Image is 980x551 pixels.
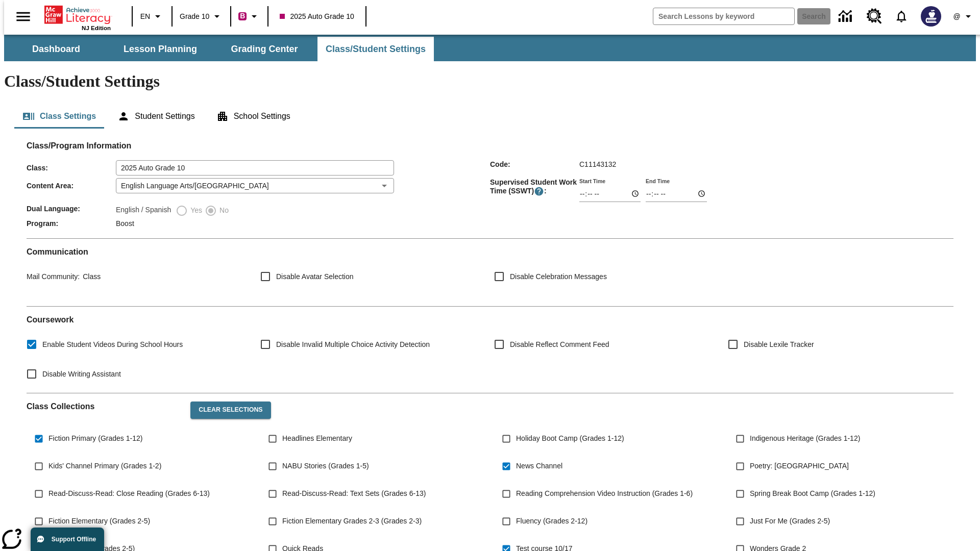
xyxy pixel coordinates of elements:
[116,160,394,176] input: Class
[750,488,875,499] span: Spring Break Boot Camp (Grades 1-12)
[140,11,150,22] span: EN
[282,461,369,471] span: NABU Stories (Grades 1-5)
[4,72,976,91] h1: Class/Student Settings
[48,461,161,471] span: Kids' Channel Primary (Grades 1-2)
[176,7,227,26] button: Grade: Grade 10, Select a grade
[208,104,299,129] button: School Settings
[27,141,953,151] h2: Class/Program Information
[4,35,976,61] div: SubNavbar
[915,3,947,30] button: Select a new avatar
[124,43,197,55] span: Lesson Planning
[48,488,210,499] span: Read-Discuss-Read: Close Reading (Grades 6-13)
[52,536,96,543] span: Support Offline
[190,402,271,419] button: Clear Selections
[27,247,953,257] h2: Communication
[276,339,430,350] span: Disable Invalid Multiple Choice Activity Detection
[116,178,394,193] div: English Language Arts/[GEOGRAPHIC_DATA]
[516,488,693,499] span: Reading Comprehension Video Instruction (Grades 1-6)
[80,272,101,281] span: Class
[42,369,121,380] span: Disable Writing Assistant
[510,271,607,282] span: Disable Celebration Messages
[136,7,168,26] button: Language: EN, Select a language
[82,25,111,31] span: NJ Edition
[490,160,579,168] span: Code :
[750,433,860,444] span: Indigenous Heritage (Grades 1-12)
[116,205,171,217] label: English / Spanish
[14,104,104,129] button: Class Settings
[646,177,670,185] label: End Time
[516,433,624,444] span: Holiday Boot Camp (Grades 1-12)
[27,164,116,172] span: Class :
[276,271,354,282] span: Disable Avatar Selection
[750,516,830,527] span: Just For Me (Grades 2-5)
[213,37,315,61] button: Grading Center
[44,4,111,31] div: Home
[188,205,202,216] span: Yes
[5,37,107,61] button: Dashboard
[750,461,849,471] span: Poetry: [GEOGRAPHIC_DATA]
[282,516,422,527] span: Fiction Elementary Grades 2-3 (Grades 2-3)
[44,5,111,25] a: Home
[282,488,426,499] span: Read-Discuss-Read: Text Sets (Grades 6-13)
[116,219,134,228] span: Boost
[744,339,814,350] span: Disable Lexile Tracker
[27,272,80,281] span: Mail Community :
[27,151,953,230] div: Class/Program Information
[27,402,182,411] h2: Class Collections
[653,8,794,24] input: search field
[534,186,544,196] button: Supervised Student Work Time is the timeframe when students can take LevelSet and when lessons ar...
[282,433,352,444] span: Headlines Elementary
[31,528,104,551] button: Support Offline
[921,6,941,27] img: Avatar
[947,7,980,26] button: Profile/Settings
[234,7,264,26] button: Boost Class color is violet red. Change class color
[180,11,209,22] span: Grade 10
[579,177,605,185] label: Start Time
[27,315,953,324] h2: Course work
[27,315,953,385] div: Coursework
[27,247,953,298] div: Communication
[48,433,142,444] span: Fiction Primary (Grades 1-12)
[109,104,203,129] button: Student Settings
[27,205,116,213] span: Dual Language :
[280,11,354,22] span: 2025 Auto Grade 10
[579,160,616,168] span: C11143132
[861,3,888,30] a: Resource Center, Will open in new tab
[516,516,587,527] span: Fluency (Grades 2-12)
[832,3,861,31] a: Data Center
[516,461,562,471] span: News Channel
[27,182,116,190] span: Content Area :
[217,205,229,216] span: No
[231,43,298,55] span: Grading Center
[510,339,609,350] span: Disable Reflect Comment Feed
[14,104,966,129] div: Class/Student Settings
[490,178,579,196] span: Supervised Student Work Time (SSWT) :
[4,37,435,61] div: SubNavbar
[240,10,245,22] span: B
[42,339,183,350] span: Enable Student Videos During School Hours
[32,43,80,55] span: Dashboard
[317,37,434,61] button: Class/Student Settings
[953,11,960,22] span: @
[48,516,150,527] span: Fiction Elementary (Grades 2-5)
[27,219,116,228] span: Program :
[8,2,38,32] button: Open side menu
[109,37,211,61] button: Lesson Planning
[888,3,915,30] a: Notifications
[326,43,426,55] span: Class/Student Settings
